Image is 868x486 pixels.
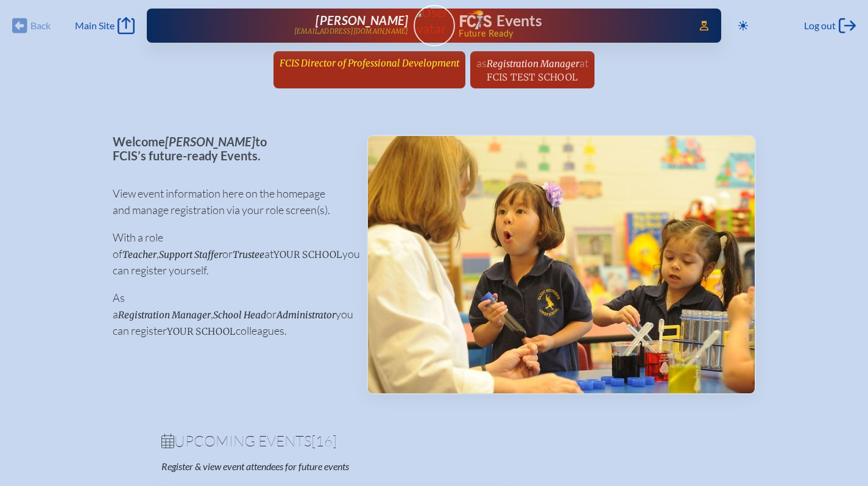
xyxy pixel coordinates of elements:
[579,56,588,70] span: at
[273,249,342,260] span: your school
[113,229,347,279] p: With a role of , or at you can register yourself.
[471,51,593,88] a: asRegistration ManageratFCIS Test School
[311,432,337,450] span: [16]
[487,58,579,70] span: Registration Manager
[368,136,755,393] img: Events
[414,5,455,46] a: User Avatar
[113,135,347,162] p: Welcome to FCIS’s future-ready Events.
[233,249,264,260] span: Trustee
[113,290,347,339] p: As a , or you can register colleagues.
[316,13,408,27] span: [PERSON_NAME]
[159,249,222,260] span: Support Staffer
[213,309,266,321] span: School Head
[165,134,255,149] span: [PERSON_NAME]
[275,51,464,74] a: FCIS Director of Professional Development
[460,10,683,38] div: FCIS Events — Future ready
[280,57,459,69] span: FCIS Director of Professional Development
[476,56,487,70] span: as
[75,17,135,34] a: Main Site
[459,29,682,38] span: Future Ready
[487,71,577,83] span: FCIS Test School
[118,309,211,321] span: Registration Manager
[113,185,347,218] p: View event information here on the homepage and manage registration via your role screen(s).
[167,326,236,337] span: your school
[161,460,483,473] p: Register & view event attendees for future events
[408,4,460,37] img: User Avatar
[804,20,836,32] span: Log out
[186,13,409,38] a: [PERSON_NAME][EMAIL_ADDRESS][DOMAIN_NAME]
[122,249,157,260] span: Teacher
[294,27,409,35] p: [EMAIL_ADDRESS][DOMAIN_NAME]
[161,434,707,448] h1: Upcoming Events
[277,309,336,321] span: Administrator
[75,20,115,32] span: Main Site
